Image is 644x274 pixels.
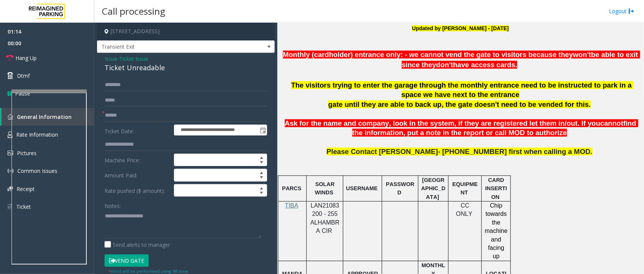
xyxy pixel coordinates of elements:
[97,41,239,53] span: Transient Exit
[452,181,478,195] span: EQUIPMENT
[8,131,12,138] img: 'icon'
[600,119,623,127] span: cannot
[402,51,640,69] span: be able to exit since they
[386,181,415,195] span: PASSWORD
[256,160,267,166] span: Decrease value
[105,63,267,73] div: Ticket Unreadable
[119,55,148,63] span: Ticket Issue
[485,202,509,259] span: Chip towards the machine and facing up
[256,191,267,197] span: Decrease value
[256,169,267,175] span: Increase value
[97,23,275,40] h4: [STREET_ADDRESS]
[103,184,172,197] label: Rate pushed ($ amount):
[2,108,94,126] a: General Information
[15,54,37,62] span: Hang Up
[573,51,591,58] span: won't
[291,81,634,99] span: The visitors trying to enter the garage through the monthly entrance need to be instructed to par...
[256,154,267,160] span: Increase value
[282,185,301,191] span: PARCS
[103,169,172,182] label: Amount Paid:
[285,203,298,209] a: TIBA
[453,61,517,69] span: have access cards.
[328,100,591,108] span: gate until they are able to back up, the gate doesn't need to be vended for this.
[17,72,30,80] span: Dtmf
[105,55,117,63] span: Issue
[412,25,509,31] font: Updated by [PERSON_NAME] - [DATE]
[103,154,172,166] label: Machine Price:
[8,151,13,155] img: 'icon'
[436,61,453,69] span: don't
[485,177,507,200] span: CARD INSERTION
[8,168,14,174] img: 'icon'
[256,185,267,191] span: Increase value
[352,119,638,137] span: find the information, put a note in the report or call MOD to authorize
[117,55,148,62] span: -
[629,7,635,15] img: logout
[285,119,601,127] span: Ask for the name and company, look in the system, if they are registered let them in/out. If you
[105,199,121,210] label: Notes:
[105,241,170,249] label: Send alerts to manager
[346,185,378,191] span: USERNAME
[256,175,267,181] span: Decrease value
[609,7,635,15] a: Logout
[327,148,593,155] span: Please Contact [PERSON_NAME]- [PHONE_NUMBER] first when calling a MOD.
[98,2,169,20] h3: Call processing
[8,203,12,210] img: 'icon'
[315,181,336,195] span: SOLAR WINDS
[108,268,188,274] small: Vend will be performed using 9# tone
[8,186,13,191] img: 'icon'
[8,114,13,120] img: 'icon'
[421,177,446,200] span: [GEOGRAPHIC_DATA]
[283,51,573,58] span: Monthly (cardholder) entrance only: - we cannot vend the gate to visitors because they
[105,254,149,267] button: Vend Gate
[258,125,267,135] span: Toggle popup
[103,125,172,136] label: Ticket Date:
